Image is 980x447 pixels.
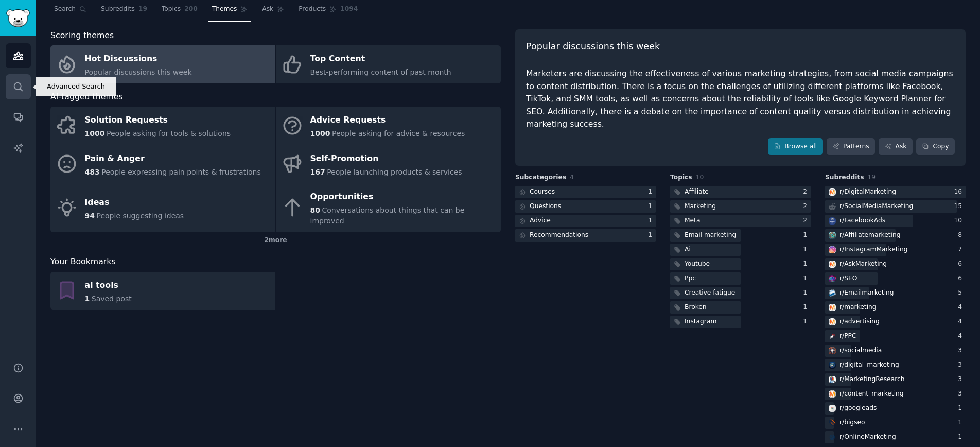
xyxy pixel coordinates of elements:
a: Ai1 [670,244,811,256]
div: 1 [648,216,656,226]
div: 3 [958,360,966,370]
div: 4 [958,317,966,326]
img: PPC [829,333,836,340]
div: r/ googleads [839,404,877,413]
div: Ai [685,245,691,254]
div: r/ bigseo [839,418,865,427]
a: Ask [879,138,913,156]
span: Best-performing content of past month [310,68,451,76]
span: Subreddits [825,173,864,182]
a: Broken1 [670,301,811,314]
a: Browse all [768,138,823,156]
div: Advice Requests [310,112,465,129]
a: Marketing2 [670,200,811,213]
div: 1 [958,433,966,442]
a: googleadsr/googleads1 [825,402,966,415]
div: Creative fatigue [685,288,735,298]
a: Emailmarketingr/Emailmarketing5 [825,287,966,300]
span: Products [299,5,326,14]
a: SEOr/SEO6 [825,272,966,285]
a: Instagram1 [670,316,811,329]
a: Affiliatemarketingr/Affiliatemarketing8 [825,229,966,242]
a: Products1094 [295,1,361,22]
img: advertising [829,318,836,325]
div: Pain & Anger [85,150,261,167]
a: PPCr/PPC4 [825,330,966,343]
img: MarketingResearch [829,376,836,383]
img: GummySearch logo [6,9,30,27]
div: r/ InstagramMarketing [839,245,908,254]
div: Broken [685,303,707,312]
a: Affiliate2 [670,186,811,199]
span: Your Bookmarks [50,255,116,268]
img: bigseo [829,419,836,426]
a: Courses1 [515,186,656,199]
button: Copy [916,138,955,156]
div: Marketing [685,202,716,211]
div: 2 [803,216,811,226]
a: Creative fatigue1 [670,287,811,300]
a: advertisingr/advertising4 [825,316,966,329]
div: 1 [648,231,656,240]
div: 5 [958,288,966,298]
div: Email marketing [685,231,736,240]
div: r/ FacebookAds [839,216,885,226]
img: content_marketing [829,390,836,398]
div: Solution Requests [85,112,231,129]
div: r/ OnlineMarketing [839,433,896,442]
img: socialmedia [829,347,836,354]
div: Advice [530,216,551,226]
div: r/ DigitalMarketing [839,187,896,197]
div: 6 [958,274,966,283]
div: Recommendations [530,231,588,240]
a: Pain & Anger483People expressing pain points & frustrations [50,145,275,183]
div: 1 [803,231,811,240]
span: 483 [85,168,100,176]
div: Affiliate [685,187,709,197]
a: AskMarketingr/AskMarketing6 [825,258,966,271]
div: 1 [958,418,966,427]
div: r/ PPC [839,332,856,341]
a: Top ContentBest-performing content of past month [276,45,501,83]
a: Opportunities80Conversations about things that can be improved [276,183,501,232]
div: 1 [803,245,811,254]
div: 6 [958,260,966,269]
a: Email marketing1 [670,229,811,242]
a: digital_marketingr/digital_marketing3 [825,359,966,372]
div: 1 [803,288,811,298]
div: r/ Affiliatemarketing [839,231,900,240]
span: Popular discussions this week [85,68,192,76]
div: 3 [958,389,966,399]
a: OnlineMarketingr/OnlineMarketing1 [825,431,966,444]
a: Ideas94People suggesting ideas [50,183,275,232]
div: 1 [803,317,811,326]
img: Affiliatemarketing [829,232,836,239]
span: Subcategories [515,173,566,182]
span: Conversations about things that can be improved [310,206,465,225]
div: Ppc [685,274,696,283]
div: 10 [954,216,966,226]
a: Self-Promotion167People launching products & services [276,145,501,183]
div: Self-Promotion [310,150,462,167]
div: r/ AskMarketing [839,260,887,269]
a: bigseor/bigseo1 [825,417,966,429]
span: 1000 [310,129,330,137]
div: Ideas [85,194,184,211]
a: DigitalMarketingr/DigitalMarketing16 [825,186,966,199]
div: Questions [530,202,561,211]
span: Topics [670,173,692,182]
a: Meta2 [670,215,811,228]
a: FacebookAdsr/FacebookAds10 [825,215,966,228]
a: socialmediar/socialmedia3 [825,345,966,357]
div: r/ marketing [839,303,877,312]
a: InstagramMarketingr/InstagramMarketing7 [825,244,966,256]
span: 4 [570,174,574,181]
div: 16 [954,187,966,197]
span: Subreddits [101,5,135,14]
span: 80 [310,206,320,214]
div: Courses [530,187,555,197]
div: 15 [954,202,966,211]
div: 1 [803,274,811,283]
div: 3 [958,346,966,355]
div: 3 [958,375,966,384]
